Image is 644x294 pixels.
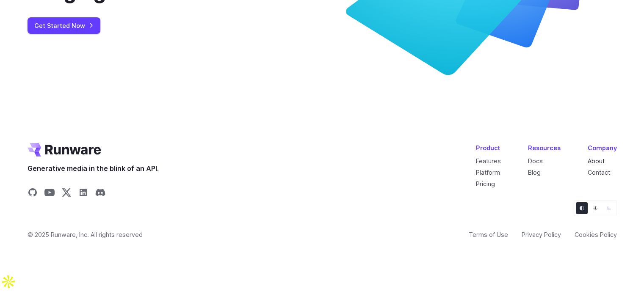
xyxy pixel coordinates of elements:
[28,17,100,34] a: Get Started Now
[95,187,105,200] a: Share on Discord
[476,143,501,153] div: Product
[528,157,543,165] a: Docs
[588,143,617,153] div: Company
[588,169,610,176] a: Contact
[44,187,55,200] a: Share on YouTube
[61,187,72,200] a: Share on X
[528,169,541,176] a: Blog
[28,163,159,174] span: Generative media in the blink of an API.
[78,187,88,200] a: Share on LinkedIn
[575,230,617,239] a: Cookies Policy
[588,157,605,165] a: About
[522,230,561,239] a: Privacy Policy
[476,157,501,165] a: Features
[603,202,615,214] button: Dark
[476,169,500,176] a: Platform
[476,180,495,187] a: Pricing
[28,143,101,157] a: Go to /
[469,230,508,239] a: Terms of Use
[28,230,143,239] span: © 2025 Runware, Inc. All rights reserved
[576,202,588,214] button: Default
[28,187,38,200] a: Share on GitHub
[574,200,617,216] ul: Theme selector
[528,143,561,153] div: Resources
[589,202,601,214] button: Light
